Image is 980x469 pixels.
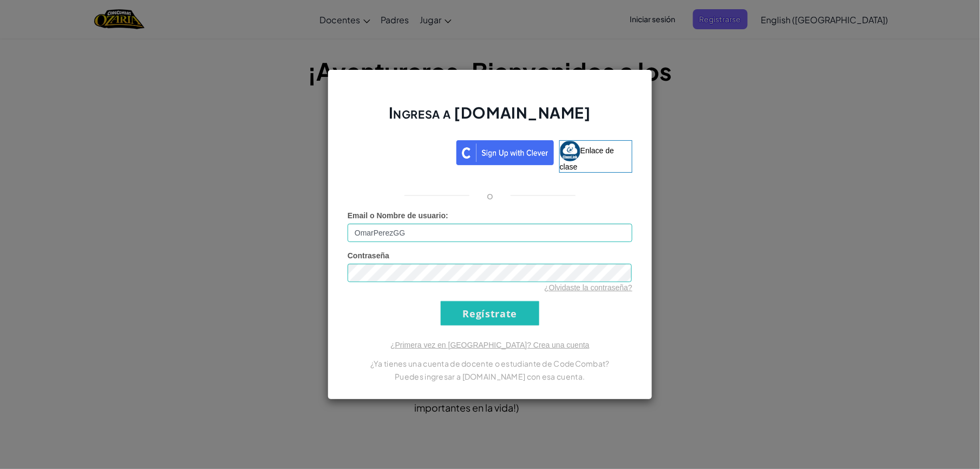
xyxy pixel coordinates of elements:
a: ¿Primera vez en [GEOGRAPHIC_DATA]? Crea una cuenta [390,341,590,349]
iframe: Diálogo de Acceder con Google [757,11,969,158]
p: ¿Ya tienes una cuenta de docente o estudiante de CodeCombat? [348,357,632,370]
span: Enlace de clase [560,146,614,171]
p: o [487,189,493,202]
p: Puedes ingresar a [DOMAIN_NAME] con esa cuenta. [348,370,632,383]
img: clever_sso_button@2x.png [456,140,554,165]
img: classlink-logo-small.png [560,141,580,161]
iframe: Botón de Acceder con Google [342,139,456,163]
a: ¿Olvidaste la contraseña? [544,283,632,292]
h2: Ingresa a [DOMAIN_NAME] [348,102,632,134]
input: Regístrate [441,301,539,325]
span: Contraseña [348,251,389,260]
label: : [348,210,448,221]
span: Email o Nombre de usuario [348,211,446,220]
